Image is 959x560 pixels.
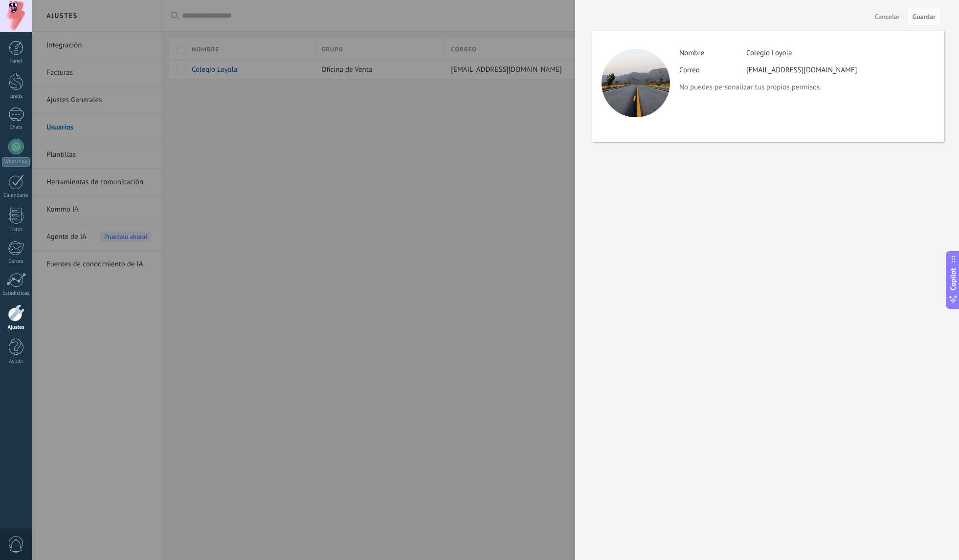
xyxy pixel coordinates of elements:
div: Leads [2,93,30,100]
div: Colegio Loyola [746,48,792,58]
div: Ajustes [2,324,30,331]
div: [EMAIL_ADDRESS][DOMAIN_NAME] [746,65,857,75]
span: Copilot [948,268,958,291]
div: Listas [2,227,30,233]
span: Cancelar [875,13,900,20]
label: Correo [679,65,746,75]
div: Correo [2,258,30,265]
button: Cancelar [871,8,904,24]
button: Guardar [907,7,941,25]
label: Nombre [679,48,746,58]
p: No puedes personalizar tus propios permisos. [679,83,934,92]
div: Estadísticas [2,290,30,297]
div: Ayuda [2,359,30,365]
div: WhatsApp [2,157,30,167]
div: Panel [2,58,30,65]
span: Guardar [913,13,936,20]
div: Calendario [2,193,30,199]
div: Chats [2,125,30,131]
